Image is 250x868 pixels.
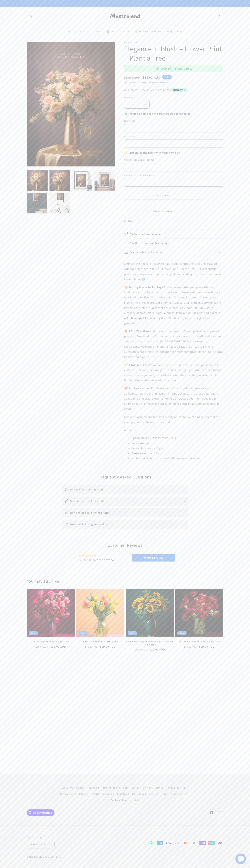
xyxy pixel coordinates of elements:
li: : A4 [128,441,223,446]
a: 🔮 Zodiac Collection [104,28,133,35]
button: Load image 5 in gallery view [27,193,48,213]
h4: Attributes [124,428,223,432]
span: $35.00 AUD [143,75,160,80]
a: Mostroland [33,856,44,858]
div: Be the first to write a review [79,558,114,562]
strong: ✨ Customise the print with your own text: [124,151,182,155]
div: Tax included. calculated at checkout. [124,81,223,84]
h3: How should I hang these prints? [70,523,109,526]
h2: Country/region [27,835,55,839]
a: Roses – Flower Print + Plant a Tree [27,640,75,643]
span: Canvas [94,30,102,33]
a: Returns/Refund Policy [102,785,128,791]
a: More payment options [124,209,203,213]
button: Load image 3 in gallery view [72,170,93,191]
p: Accompanying your art print is a printed personalised certificate, making it a thoughtful and mea... [124,363,223,383]
a: Ranuculus – Flower Print + Plant a Tree [175,640,223,643]
a: Shipping [89,785,99,791]
h2: Your purchase will plant a tree [130,232,166,236]
summary: Posters & Prints [66,28,92,35]
a: Write a review [132,554,175,562]
strong: ❤️ For Every Home, For Every Heart: [124,386,173,390]
h2: Frequently Asked Questions [62,474,188,480]
strong: Paper thickness [132,446,153,450]
a: About Us [62,785,73,791]
p: 🌲 [124,111,223,116]
button: Australia | AUD $ [27,841,55,848]
a: Sitemap [79,791,89,797]
h3: How should I care for the prints? [70,511,109,515]
a: Search [132,785,140,791]
div: Every print plants a tree. [124,65,223,73]
summary: How should I care for the prints? [62,508,188,517]
span: Sale [177,30,182,33]
a: Zodiac Collection [111,797,131,803]
summary: Your flower print will last for ages [124,239,223,248]
a: Terms of Service [166,785,185,791]
span: Blog [167,30,172,33]
a: Sunflowers – Flower Print + Plant a Tree (wall art & decor) [126,640,174,646]
a: Sale [175,28,184,35]
span: 🌱 Print + Plant Flowers [135,30,163,33]
a: Print + Plant Flowers [163,791,187,797]
strong: 🎁 A Gift That Grows: [124,329,153,333]
span: Posters & Prints [68,30,87,33]
summary: Share [124,217,135,225]
p: Crafted using cutting-edge AI (Artificial Intelligence), this hyper-realistic portrayal of roses ... [124,285,223,326]
summary: Customisable (add your text) [124,248,223,257]
strong: Surface texture [132,451,152,455]
a: Powered by Shopify [45,856,63,858]
summary: Do you offer Free Shipping? [62,485,188,494]
a: Privacy Policy [60,791,76,797]
a: Contact [76,785,85,791]
summary: Search [27,13,35,20]
span: Sale [162,75,172,79]
h3: What is the size of the print? [70,499,104,503]
a: Sale [134,797,139,803]
a: Mostroland [103,7,147,26]
label: Quantity [124,96,203,99]
a: Content Creators [143,785,163,791]
span: 🔮 Zodiac Collection [106,30,130,33]
p: With each purchase, you’re not just acquiring an art piece; you’re planting a future. In collabor... [124,329,223,360]
a: Motivational Collection [132,791,159,797]
button: Load image 4 in gallery view [94,170,115,191]
h2: Your flower print will last for ages [130,241,170,245]
a: Australian Animals [92,791,114,797]
div: Average rating is 0.00 stars [79,554,114,558]
strong: Paper size [132,441,145,445]
p: Gift or bring home the timeless beauty of this bouquet and be a part of the change you wish to se... [124,415,223,425]
summary: Your purchase will plant a tree [124,230,223,238]
a: Canvas [92,28,104,35]
li: : Gloss [128,451,223,456]
a: Christmas [117,791,129,797]
li: : This print extends all the way to the edges [128,456,223,461]
strong: Paper [132,436,139,440]
a: 🌱 Print + Plant Flowers [133,28,165,35]
img: Mostroland [105,8,146,24]
span: Australia | AUD $ [31,843,48,846]
strong: Provide a name for the planted tree certificate: [128,112,190,116]
strong: 🌱 A Token of Life: [124,363,149,367]
h3: Do you offer Free Shipping? [70,488,103,491]
a: Shipping [137,81,147,84]
button: Add to cart [124,191,203,199]
p: Embrace the delicate beauty of nature and contribute to its preservation with the "Elegance in Bl... [124,261,223,282]
label: Last Name [124,135,223,138]
label: Custom Text, Line 1 (optional) [124,158,223,162]
li: : 260 gsm [128,446,223,451]
button: Load image 6 in gallery view [49,193,70,213]
label: Custom Text, Line 2 (optional) [124,174,223,177]
button: Load image 2 in gallery view [49,170,70,191]
li: : Ilford Galerie Metallic Gloss [128,435,223,441]
p: Mostroland [124,42,223,44]
h2: Customer Reviews [30,542,221,548]
button: Load image 1 in gallery view [27,170,48,191]
h2: You may also like [27,578,223,584]
strong: 🎨 Artistry Meets Technology: [124,285,164,289]
summary: How should I hang these prints? [62,520,188,529]
small: © 2025, [27,856,44,858]
a: Blog [165,28,175,35]
h2: Customisable (add your text) [130,250,164,254]
strong: Archival quality [127,316,148,320]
